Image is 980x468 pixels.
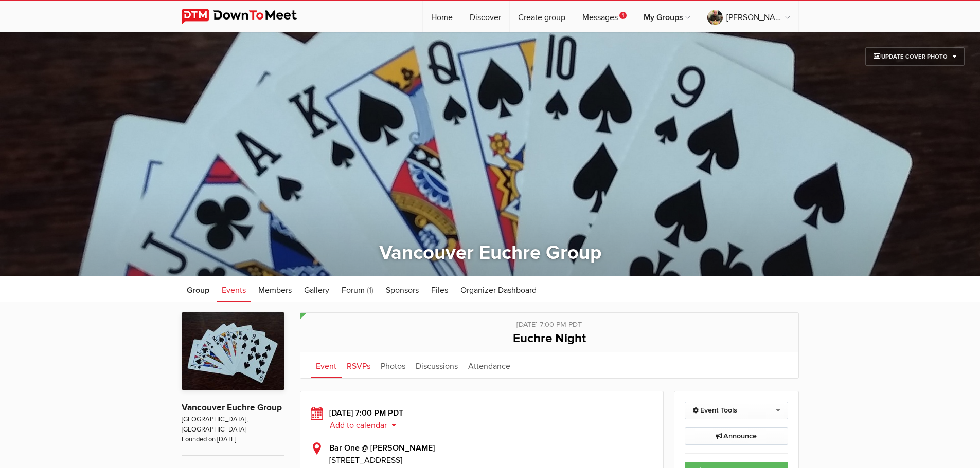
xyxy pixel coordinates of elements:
[182,276,215,302] a: Group
[379,241,601,265] a: Vancouver Euchre Group
[463,352,515,378] a: Attendance
[311,313,788,330] div: [DATE] 7:00 PM PDT
[455,276,542,302] a: Organizer Dashboard
[619,12,627,19] span: 1
[258,285,292,295] span: Members
[342,285,365,295] span: Forum
[182,435,284,444] span: Founded on [DATE]
[182,9,313,24] img: DownToMeet
[367,285,373,295] span: (1)
[381,276,424,302] a: Sponsors
[574,1,635,32] a: Messages1
[182,312,284,390] img: Vancouver Euchre Group
[311,407,653,432] div: [DATE] 7:00 PM PDT
[336,276,379,302] a: Forum (1)
[513,331,586,346] span: Euchre Night
[376,352,411,378] a: Photos
[222,285,246,295] span: Events
[635,1,699,32] a: My Groups
[461,1,509,32] a: Discover
[510,1,574,32] a: Create group
[685,402,788,419] a: Event Tools
[182,402,282,413] a: Vancouver Euchre Group
[685,427,788,445] a: Announce
[865,47,965,66] a: Update Cover Photo
[217,276,251,302] a: Events
[329,421,404,430] button: Add to calendar
[426,276,453,302] a: Files
[342,352,376,378] a: RSVPs
[423,1,461,32] a: Home
[386,285,419,295] span: Sponsors
[304,285,329,295] span: Gallery
[699,1,798,32] a: [PERSON_NAME]
[329,443,435,453] b: Bar One @ [PERSON_NAME]
[253,276,297,302] a: Members
[460,285,537,295] span: Organizer Dashboard
[311,352,342,378] a: Event
[411,352,463,378] a: Discussions
[182,415,284,435] span: [GEOGRAPHIC_DATA], [GEOGRAPHIC_DATA]
[299,276,334,302] a: Gallery
[329,454,653,466] span: [STREET_ADDRESS]
[431,285,448,295] span: Files
[716,432,757,440] span: Announce
[187,285,209,295] span: Group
